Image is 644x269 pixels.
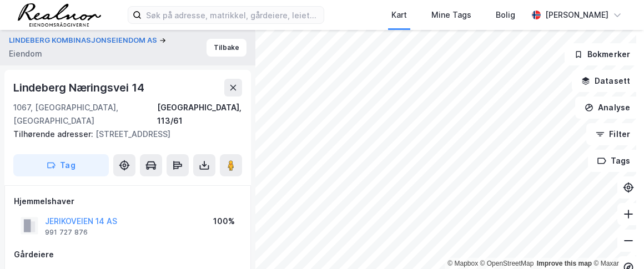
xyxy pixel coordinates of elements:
button: LINDEBERG KOMBINASJONSEIENDOM AS [9,35,159,46]
div: Gårdeiere [14,248,241,261]
a: Mapbox [447,260,478,267]
button: Filter [586,123,640,145]
div: [STREET_ADDRESS] [13,128,233,141]
button: Analyse [575,97,640,119]
button: Bokmerker [565,43,640,65]
iframe: Chat Widget [588,216,644,269]
div: Eiendom [9,47,42,60]
input: Søk på adresse, matrikkel, gårdeiere, leietakere eller personer [142,7,324,23]
button: Datasett [572,70,640,92]
div: 991 727 876 [45,228,88,237]
div: Lindeberg Næringsvei 14 [13,79,146,97]
button: Tags [588,150,640,172]
div: 1067, [GEOGRAPHIC_DATA], [GEOGRAPHIC_DATA] [13,101,157,128]
a: Improve this map [537,260,592,267]
div: Kart [391,8,407,22]
div: Bolig [496,8,515,22]
a: OpenStreetMap [480,260,534,267]
div: Mine Tags [431,8,471,22]
div: [GEOGRAPHIC_DATA], 113/61 [157,101,242,128]
button: Tag [13,154,109,176]
img: realnor-logo.934646d98de889bb5806.png [18,3,101,27]
div: 100% [213,215,235,228]
span: Tilhørende adresser: [13,129,95,139]
button: Tilbake [207,39,246,57]
div: [PERSON_NAME] [545,8,608,22]
div: Kontrollprogram for chat [588,216,644,269]
div: Hjemmelshaver [14,195,241,208]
